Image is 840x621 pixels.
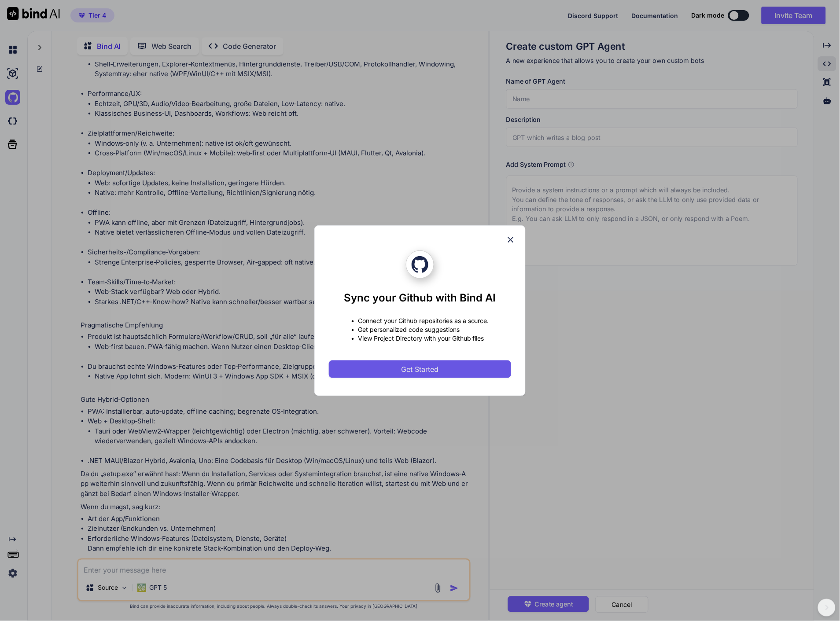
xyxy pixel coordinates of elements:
span: Get Started [402,364,439,375]
p: • View Project Directory with your Github files [351,334,489,343]
button: Get Started [329,360,511,378]
p: • Get personalized code suggestions [351,325,489,334]
h1: Sync your Github with Bind AI [344,291,496,305]
p: • Connect your Github repositories as a source. [351,316,489,325]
